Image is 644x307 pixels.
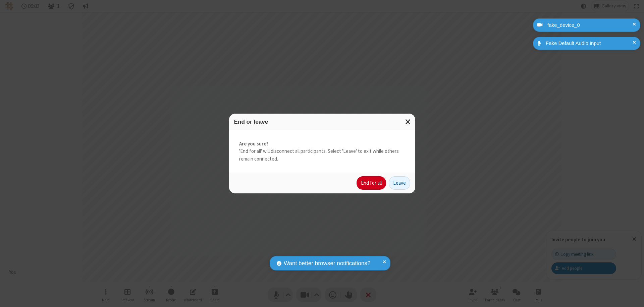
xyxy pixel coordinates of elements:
[234,119,410,125] h3: End or leave
[284,259,370,268] span: Want better browser notifications?
[389,176,410,190] button: Leave
[543,40,635,47] div: Fake Default Audio Input
[401,114,415,130] button: Close modal
[239,140,405,148] strong: Are you sure?
[357,176,386,190] button: End for all
[545,21,635,29] div: fake_device_0
[229,130,415,173] div: 'End for all' will disconnect all participants. Select 'Leave' to exit while others remain connec...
